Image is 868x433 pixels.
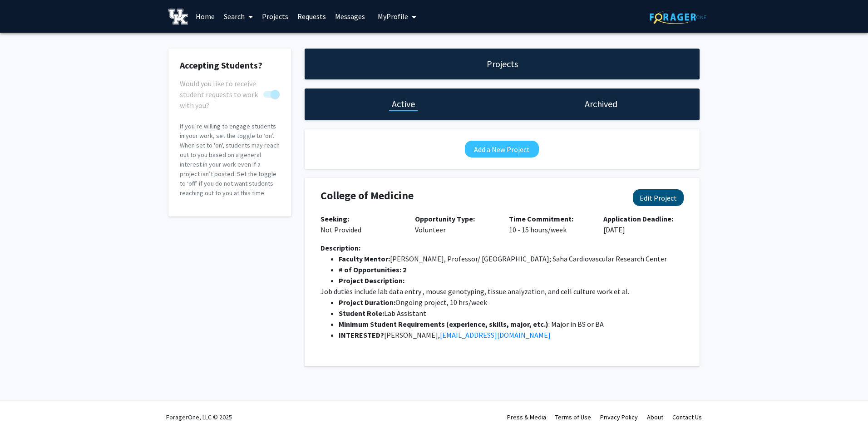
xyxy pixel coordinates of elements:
[603,214,673,223] b: Application Deadline:
[168,9,188,25] img: University of Kentucky Logo
[7,392,39,426] iframe: Chat
[415,213,496,235] p: Volunteer
[507,413,546,421] a: Press & Media
[339,254,390,263] strong: Faculty Mentor:
[339,253,684,264] li: [PERSON_NAME], Professor/ [GEOGRAPHIC_DATA]; Saha Cardiovascular Research Center
[509,214,573,223] b: Time Commitment:
[321,242,684,253] div: Description:
[219,0,257,32] a: Search
[487,58,518,70] h1: Projects
[465,141,539,157] button: Add a New Project
[180,78,260,111] span: Would you like to receive student requests to work with you?
[647,413,663,421] a: About
[415,214,475,223] b: Opportunity Type:
[339,265,406,274] strong: # of Opportunities: 2
[339,308,684,319] li: Lab Assistant
[321,214,349,223] b: Seeking:
[555,413,591,421] a: Terms of Use
[330,0,370,32] a: Messages
[509,213,590,235] p: 10 - 15 hours/week
[339,330,684,340] li: [PERSON_NAME],
[339,330,384,340] strong: INTERESTED?
[339,319,684,330] li: : Major in BS or BA
[180,78,280,100] div: You cannot turn this off while you have active projects.
[339,298,395,307] strong: Project Duration:
[392,98,415,110] h1: Active
[600,413,638,421] a: Privacy Policy
[585,98,617,110] h1: Archived
[603,213,684,235] p: [DATE]
[191,0,219,32] a: Home
[633,189,684,206] button: Edit Project
[440,330,551,340] a: [EMAIL_ADDRESS][DOMAIN_NAME]
[339,276,404,285] strong: Project Description:
[339,320,548,329] strong: Minimum Student Requirements (experience, skills, major, etc.)
[339,297,684,308] li: Ongoing project, 10 hrs/week
[378,12,408,21] span: My Profile
[321,286,684,297] p: Job duties include lab data entry , mouse genotyping, tissue analyzation, and cell culture work e...
[180,60,280,71] h2: Accepting Students?
[650,10,706,24] img: ForagerOne Logo
[339,309,384,318] strong: Student Role:
[672,413,702,421] a: Contact Us
[321,189,618,202] h4: College of Medicine
[180,122,280,198] p: If you’re willing to engage students in your work, set the toggle to ‘on’. When set to 'on', stud...
[321,213,401,235] p: Not Provided
[293,0,330,32] a: Requests
[257,0,293,32] a: Projects
[166,401,232,433] div: ForagerOne, LLC © 2025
